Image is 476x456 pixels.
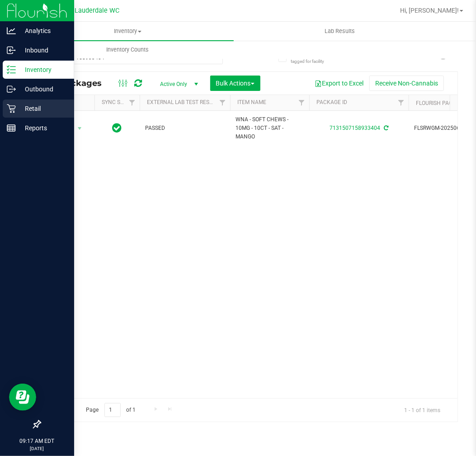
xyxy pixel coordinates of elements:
p: Retail [16,103,70,114]
input: 1 [104,403,121,417]
button: Receive Non-Cannabis [369,76,444,91]
a: 7131507158933404 [330,125,380,131]
span: In Sync [113,122,122,134]
span: WNA - SOFT CHEWS - 10MG - 10CT - SAT - MANGO [236,115,304,142]
p: [DATE] [4,445,70,452]
inline-svg: Retail [7,104,16,113]
span: Bulk Actions [216,80,254,87]
button: Export to Excel [309,76,369,91]
p: Inbound [16,45,70,56]
span: Inventory [22,27,234,35]
inline-svg: Inbound [7,46,16,55]
inline-svg: Inventory [7,65,16,74]
p: Inventory [16,64,70,75]
span: Inventory Counts [94,46,161,54]
span: Page of 1 [78,403,143,417]
a: Sync Status [102,99,137,105]
a: Inventory Counts [22,40,234,59]
span: Hi, [PERSON_NAME]! [400,7,459,14]
span: Lab Results [312,27,367,35]
a: External Lab Test Result [147,99,218,105]
iframe: Resource center [9,384,36,411]
a: Filter [215,95,230,110]
a: Lab Results [234,22,446,41]
a: Filter [294,95,309,110]
span: PASSED [145,124,225,133]
a: Filter [125,95,140,110]
inline-svg: Reports [7,123,16,133]
inline-svg: Outbound [7,85,16,94]
a: Filter [394,95,409,110]
span: All Packages [47,78,111,88]
a: Item Name [237,99,266,105]
span: 1 - 1 of 1 items [397,403,448,417]
p: Reports [16,123,70,133]
a: Package ID [316,99,347,105]
inline-svg: Analytics [7,26,16,35]
span: Ft. Lauderdale WC [65,7,119,14]
a: Flourish Package ID [416,100,473,106]
span: Sync from Compliance System [382,125,388,131]
p: Analytics [16,25,70,36]
button: Bulk Actions [210,76,260,91]
p: 09:17 AM EDT [4,437,70,445]
p: Outbound [16,84,70,95]
span: select [74,122,85,135]
a: Inventory [22,22,234,41]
